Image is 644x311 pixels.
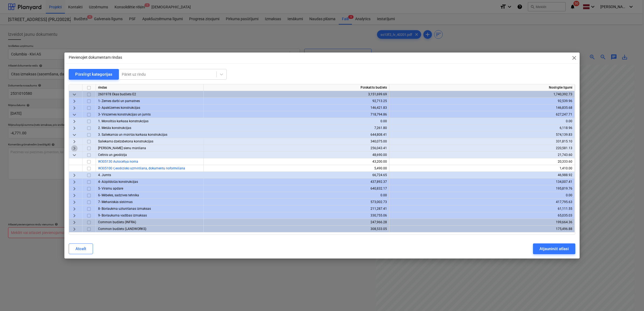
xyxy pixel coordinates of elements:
span: keyboard_arrow_right [71,172,78,179]
span: keyboard_arrow_right [71,145,78,152]
div: 48,690.00 [206,152,387,158]
div: Pārslēgt kategorijas [75,71,112,78]
div: 65,035.03 [392,212,572,219]
button: Atjaunināt atlasi [533,243,575,254]
span: Nesošo sienu mūrēšana [98,146,146,150]
div: 0.00 [206,192,387,199]
span: keyboard_arrow_right [71,125,78,131]
div: 331,815.10 [392,138,572,145]
span: 2- Apakšzemes konstrukcijas [98,106,140,110]
div: 3,151,699.69 [206,91,387,98]
div: rindas [96,84,204,91]
span: keyboard_arrow_right [71,206,78,212]
div: 21,743.60 [392,152,572,158]
div: 5,490.00 [206,165,387,172]
span: keyboard_arrow_right [71,179,78,185]
a: W305100 Ģeodēziskā uzmērīšana, dokumentu noformēšana [98,166,185,170]
span: keyboard_arrow_right [71,118,78,125]
div: 20,333.60 [392,158,572,165]
div: 640,832.17 [206,185,387,192]
span: keyboard_arrow_down [71,152,78,158]
div: 6,118.96 [392,125,572,131]
div: 92,713.25 [206,98,387,104]
div: 220,581.13 [392,145,572,152]
div: 330,755.06 [206,212,387,219]
span: close [571,55,577,61]
span: keyboard_arrow_right [71,199,78,205]
span: 8- Būvlaukma uzturēšanas izmaksas [98,207,151,211]
span: 4. Jumts [98,173,111,177]
div: 146,835.68 [392,104,572,111]
button: Atcelt [69,243,93,254]
div: 627,247.71 [392,111,572,118]
span: 3- Virszemes konstrukcijas un jumts [98,113,151,116]
span: 4- Aizpildošās konstrukcijas [98,180,138,184]
div: Atjaunināt atlasi [539,245,569,252]
span: keyboard_arrow_right [71,219,78,226]
span: keyboard_arrow_right [71,212,78,219]
div: 92,539.96 [392,98,572,104]
div: 146,421.83 [206,104,387,111]
div: 46,988.92 [392,172,572,179]
div: 437,892.37 [206,179,387,185]
div: 175,496.88 [392,226,572,232]
span: keyboard_arrow_right [71,186,78,192]
span: keyboard_arrow_down [71,132,78,138]
div: 573,002.73 [206,199,387,205]
span: 1- Zemes darbi un pamatnes [98,99,140,103]
div: 417,795.63 [392,199,572,205]
div: 574,139.83 [392,131,572,138]
div: 1,410.00 [392,165,572,172]
div: 66,724.65 [206,172,387,179]
span: 7- Mehaniskās sistēmas [98,200,133,204]
span: Common budžets (INFRA) [98,220,136,224]
span: keyboard_arrow_right [71,138,78,145]
span: Saliekamā dzelzsbetona konstrukcijas [98,139,153,143]
div: 1,740,392.73 [392,91,572,98]
p: Pievienojiet dokumentam rindas [69,55,122,60]
div: 0.00 [392,118,572,125]
span: 6- Mēbeles, sadzīves tehnika [98,193,139,197]
span: keyboard_arrow_down [71,91,78,98]
span: keyboard_arrow_right [71,226,78,232]
div: 61,111.55 [392,205,572,212]
div: Noslēgtie līgumi [389,84,575,91]
div: 199,664.36 [392,219,572,226]
span: 9- Būvlaukuma vadības izmaksas [98,214,147,217]
div: 0.00 [206,118,387,125]
div: 340,075.00 [206,138,387,145]
div: 308,533.05 [206,226,387,232]
span: Celtnis un ģeodēzija [98,153,127,157]
div: 195,819.76 [392,185,572,192]
div: 718,794.86 [206,111,387,118]
div: 0.00 [392,192,572,199]
div: 211,287.41 [206,205,387,212]
span: 5- Virsmu apdare [98,187,123,190]
div: Atcelt [75,245,86,252]
span: 1. Monolītās karkasa konstrukcijas [98,119,148,123]
button: Pārslēgt kategorijas [69,69,119,80]
span: 2601978 Ēkas budžets E2 [98,92,136,96]
span: 3. Saliekamās un mūrētās karkasa konstrukcijas [98,133,167,137]
div: 43,200.00 [206,158,387,165]
div: 7,261.80 [206,125,387,131]
span: keyboard_arrow_right [71,98,78,104]
span: 2. Metāla konstrukcijas [98,126,131,130]
a: W305130 Autoceltņa noma [98,160,138,163]
span: Common budžets (LANDWORKS) [98,227,146,231]
div: 247,966.28 [206,219,387,226]
div: 134,007.41 [392,179,572,185]
div: 256,043.41 [206,145,387,152]
span: keyboard_arrow_right [71,192,78,199]
span: keyboard_arrow_down [71,111,78,118]
span: keyboard_arrow_right [71,105,78,111]
div: Pārskatīts budžets [204,84,389,91]
div: 644,808.41 [206,131,387,138]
